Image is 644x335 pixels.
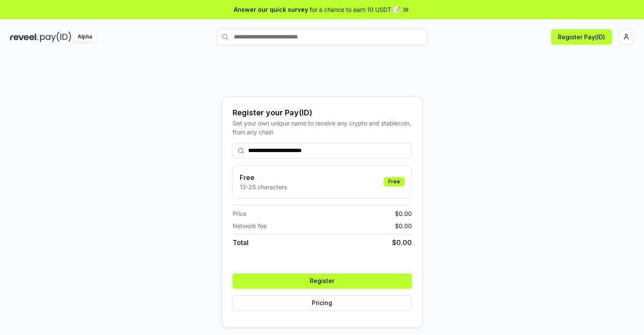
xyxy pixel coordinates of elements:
[233,119,412,136] div: Get your own unique name to receive any crypto and stablecoin, from any chain
[395,221,412,230] span: $ 0.00
[395,209,412,218] span: $ 0.00
[384,177,405,186] div: Free
[73,32,97,42] div: Alpha
[392,237,412,248] span: $ 0.00
[240,172,287,182] h3: Free
[234,5,308,14] span: Answer our quick survey
[10,32,38,42] img: reveel_dark
[233,273,412,289] button: Register
[551,29,612,44] button: Register Pay(ID)
[233,295,412,310] button: Pricing
[240,182,287,191] p: 13-25 characters
[233,107,412,119] div: Register your Pay(ID)
[233,209,246,218] span: Price
[310,5,400,14] span: for a chance to earn 10 USDT 📝
[233,237,249,248] span: Total
[233,221,267,230] span: Network fee
[40,32,71,42] img: pay_id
